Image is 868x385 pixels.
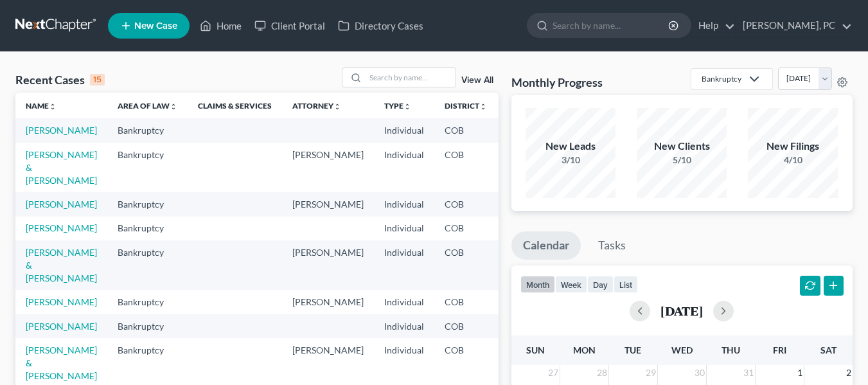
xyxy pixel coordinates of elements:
[107,240,188,290] td: Bankruptcy
[248,14,332,37] a: Client Portal
[26,296,97,307] a: [PERSON_NAME]
[526,154,616,166] div: 3/10
[434,118,497,142] td: COB
[49,103,57,111] i: unfold_more
[526,345,545,355] span: Sun
[820,345,837,355] span: Sat
[107,118,188,142] td: Bankruptcy
[773,345,786,355] span: Fri
[497,192,562,216] td: 7
[374,192,434,216] td: Individual
[107,314,188,338] td: Bankruptcy
[26,149,97,186] a: [PERSON_NAME] & [PERSON_NAME]
[188,93,282,118] th: Claims & Services
[702,73,741,84] div: Bankruptcy
[332,14,430,37] a: Directory Cases
[434,290,497,314] td: COB
[118,101,177,111] a: Area of Lawunfold_more
[742,365,755,381] span: 31
[445,101,487,111] a: Districtunfold_more
[722,345,740,355] span: Thu
[193,14,248,37] a: Home
[26,345,97,381] a: [PERSON_NAME] & [PERSON_NAME]
[637,154,727,166] div: 5/10
[374,240,434,290] td: Individual
[526,139,616,154] div: New Leads
[26,222,97,233] a: [PERSON_NAME]
[553,13,670,37] input: Search by name...
[282,290,374,314] td: [PERSON_NAME]
[587,276,614,293] button: day
[511,231,581,260] a: Calendar
[434,217,497,240] td: COB
[26,199,97,210] a: [PERSON_NAME]
[134,21,177,31] span: New Case
[292,101,341,111] a: Attorneyunfold_more
[692,14,735,37] a: Help
[555,276,587,293] button: week
[374,143,434,192] td: Individual
[497,314,562,338] td: 7
[333,103,341,111] i: unfold_more
[497,290,562,314] td: 13
[107,217,188,240] td: Bankruptcy
[693,365,706,381] span: 30
[434,240,497,290] td: COB
[644,365,657,381] span: 29
[26,101,57,111] a: Nameunfold_more
[520,276,555,293] button: month
[624,345,641,355] span: Tue
[374,314,434,338] td: Individual
[26,321,97,332] a: [PERSON_NAME]
[434,192,497,216] td: COB
[497,143,562,192] td: 13
[26,125,97,136] a: [PERSON_NAME]
[614,276,638,293] button: list
[374,290,434,314] td: Individual
[15,72,105,87] div: Recent Cases
[282,192,374,216] td: [PERSON_NAME]
[90,74,105,85] div: 15
[660,304,703,318] h2: [DATE]
[748,154,838,166] div: 4/10
[479,103,487,111] i: unfold_more
[282,240,374,290] td: [PERSON_NAME]
[434,143,497,192] td: COB
[403,103,411,111] i: unfold_more
[374,217,434,240] td: Individual
[282,143,374,192] td: [PERSON_NAME]
[637,139,727,154] div: New Clients
[107,192,188,216] td: Bankruptcy
[497,240,562,290] td: 7
[736,14,852,37] a: [PERSON_NAME], PC
[497,118,562,142] td: 7
[384,101,411,111] a: Typeunfold_more
[26,247,97,283] a: [PERSON_NAME] & [PERSON_NAME]
[596,365,608,381] span: 28
[547,365,560,381] span: 27
[511,75,603,90] h3: Monthly Progress
[107,143,188,192] td: Bankruptcy
[107,290,188,314] td: Bankruptcy
[374,118,434,142] td: Individual
[170,103,177,111] i: unfold_more
[587,231,637,260] a: Tasks
[434,314,497,338] td: COB
[461,76,493,85] a: View All
[748,139,838,154] div: New Filings
[497,217,562,240] td: 7
[796,365,804,381] span: 1
[573,345,596,355] span: Mon
[845,365,853,381] span: 2
[671,345,693,355] span: Wed
[366,68,456,87] input: Search by name...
